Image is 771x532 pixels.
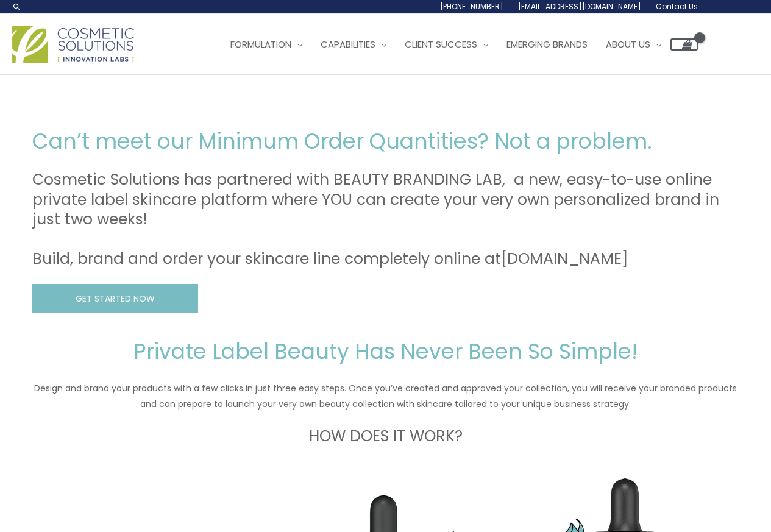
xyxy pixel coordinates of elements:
span: Client Success [405,38,477,51]
a: [DOMAIN_NAME] [501,248,628,269]
a: Capabilities [311,26,396,63]
a: Client Success [396,26,497,63]
span: [EMAIL_ADDRESS][DOMAIN_NAME] [518,1,641,12]
a: Emerging Brands [497,26,597,63]
span: About Us [606,38,650,51]
p: Design and brand your products with a few clicks in just three easy steps. Once you’ve created an... [32,380,739,412]
span: Capabilities [321,38,375,51]
a: Search icon link [12,2,22,12]
nav: Site Navigation [212,26,698,63]
h3: HOW DOES IT WORK? [32,427,739,447]
a: GET STARTED NOW [32,284,198,314]
span: [PHONE_NUMBER] [440,1,503,12]
h3: Cosmetic Solutions has partnered with BEAUTY BRANDING LAB, a new, easy-to-use online private labe... [32,170,739,269]
a: Formulation [221,26,311,63]
span: Formulation [230,38,291,51]
a: About Us [597,26,670,63]
h2: Can’t meet our Minimum Order Quantities? Not a problem. [32,127,739,155]
span: Contact Us [656,1,698,12]
span: Emerging Brands [506,38,588,51]
h2: Private Label Beauty Has Never Been So Simple! [32,338,739,366]
img: Cosmetic Solutions Logo [12,26,134,63]
a: View Shopping Cart, empty [670,38,698,51]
